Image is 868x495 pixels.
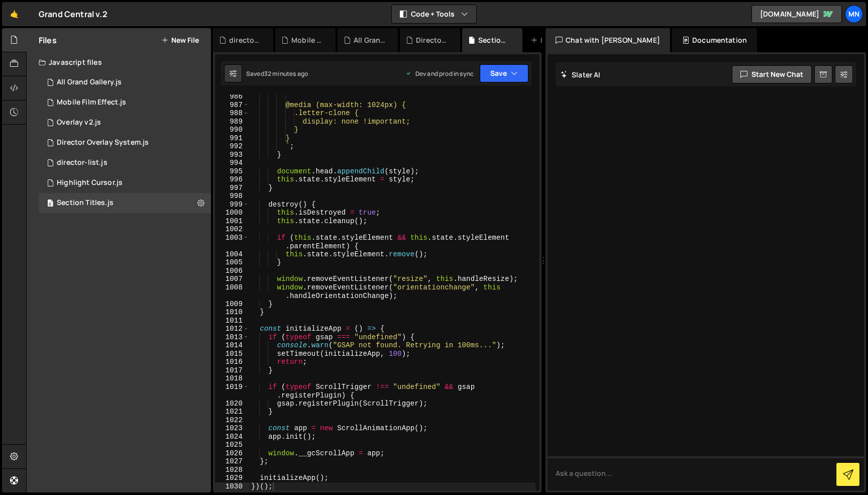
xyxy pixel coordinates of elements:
div: 1006 [215,267,249,275]
div: 1000 [215,209,249,217]
div: All Grand Gallery.js [57,78,122,87]
div: 15298/47702.js [39,92,211,113]
div: Section Titles.js [478,35,510,45]
div: 1025 [215,441,249,449]
a: MN [845,5,863,23]
button: Code + Tools [392,5,476,23]
div: 1027 [215,457,249,466]
h2: Files [39,35,57,46]
div: 1012 [215,325,249,333]
div: 1010 [215,308,249,317]
div: All Grand Gallery.js [354,35,386,45]
div: 15298/40223.js [39,193,211,213]
div: 1008 [215,283,249,300]
div: 1030 [215,482,249,491]
div: Director Overlay System.js [416,35,448,45]
div: 1007 [215,275,249,283]
div: 1026 [215,449,249,458]
div: 15298/43117.js [39,173,211,193]
div: 1005 [215,258,249,267]
div: 15298/43578.js [39,72,211,92]
div: 15298/42891.js [39,133,211,153]
span: 0 [47,200,53,208]
div: 991 [215,134,249,143]
div: 1019 [215,383,249,400]
div: 1017 [215,366,249,375]
div: 1029 [215,474,249,482]
div: Highlight Cursor.js [57,178,123,187]
a: 🤙 [2,2,27,26]
div: 992 [215,142,249,151]
div: 1004 [215,250,249,259]
div: 32 minutes ago [264,69,308,78]
div: director-list.js [57,158,107,167]
div: 15298/40379.js [39,153,211,173]
div: 990 [215,126,249,134]
button: New File [161,36,199,44]
div: 15298/45944.js [39,113,211,133]
div: Chat with [PERSON_NAME] [546,28,670,52]
div: New File [530,35,573,45]
div: Dev and prod in sync [405,69,474,78]
div: 1022 [215,416,249,425]
div: Mobile Film Effect.js [57,98,126,107]
div: 986 [215,92,249,101]
button: Start new chat [732,65,812,83]
button: Save [480,64,528,82]
div: 995 [215,167,249,176]
div: 1003 [215,234,249,250]
a: [DOMAIN_NAME] [751,5,842,23]
div: 1014 [215,341,249,350]
div: 1023 [215,424,249,433]
div: Saved [246,69,308,78]
div: 996 [215,175,249,184]
div: Section Titles.js [57,199,114,208]
div: Grand Central v.2 [39,8,107,20]
div: 1001 [215,217,249,226]
div: 1015 [215,350,249,358]
div: 987 [215,101,249,110]
div: 989 [215,118,249,126]
div: 1018 [215,374,249,383]
div: 999 [215,201,249,209]
div: 1024 [215,433,249,441]
div: Overlay v2.js [57,118,101,127]
div: 1021 [215,408,249,416]
div: 1016 [215,358,249,366]
div: 988 [215,109,249,118]
div: 1009 [215,300,249,309]
div: Mobile Film Effect.js [291,35,323,45]
div: Documentation [672,28,757,52]
div: 1013 [215,333,249,342]
div: 1020 [215,400,249,408]
div: 993 [215,151,249,159]
div: 994 [215,159,249,167]
div: 1011 [215,317,249,325]
h2: Slater AI [561,70,601,79]
div: director-list.js [229,35,261,45]
div: 998 [215,192,249,201]
div: Javascript files [27,52,211,72]
div: 997 [215,184,249,192]
div: 1002 [215,225,249,234]
div: Director Overlay System.js [57,138,149,147]
div: 1028 [215,466,249,474]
